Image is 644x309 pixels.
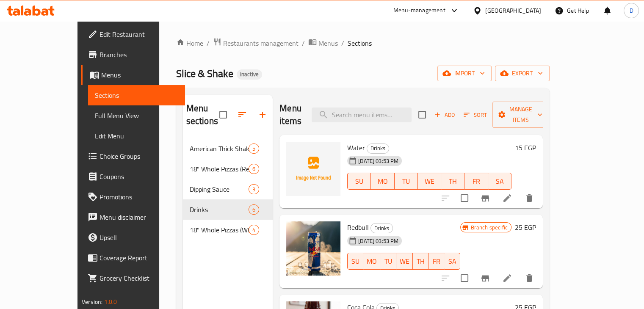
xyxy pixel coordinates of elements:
[492,102,549,128] button: Manage items
[431,108,458,121] button: Add
[100,50,178,60] span: Branches
[485,6,541,15] div: [GEOGRAPHIC_DATA]
[444,68,485,79] span: import
[502,68,543,79] span: export
[302,38,305,48] li: /
[81,24,185,44] a: Edit Restaurant
[393,6,445,16] div: Menu-management
[347,173,371,190] button: SU
[186,102,220,127] h2: Menu sections
[237,69,262,80] div: Inactive
[81,65,185,85] a: Menus
[499,104,542,125] span: Manage items
[104,296,117,307] span: 1.0.0
[351,175,368,188] span: SU
[183,199,273,220] div: Drinks6
[190,225,249,235] span: 18" Whole Pizzas (White Sauce)
[249,165,259,173] span: 6
[367,143,389,153] span: Drinks
[428,253,444,270] button: FR
[81,207,185,227] a: Menu disclaimer
[515,221,536,233] h6: 25 EGP
[100,273,178,283] span: Grocery Checklist
[183,220,273,240] div: 18" Whole Pizzas (White Sauce)4
[95,131,178,141] span: Edit Menu
[190,143,249,154] span: American Thick Shakes (3 scoops ice cream each)
[467,223,511,232] span: Branch specific
[81,268,185,288] a: Grocery Checklist
[183,135,273,243] nav: Menu sections
[431,108,458,121] span: Add item
[502,193,512,203] a: Edit menu item
[88,105,185,126] a: Full Menu View
[249,206,259,214] span: 6
[81,187,185,207] a: Promotions
[370,223,393,233] div: Drinks
[348,38,372,48] span: Sections
[468,175,484,188] span: FR
[190,204,249,215] span: Drinks
[515,142,536,154] h6: 15 EGP
[448,255,456,268] span: SA
[458,108,492,121] span: Sort items
[318,38,338,48] span: Menus
[380,253,396,270] button: TU
[384,255,392,268] span: TU
[249,145,259,153] span: 5
[456,189,473,207] span: Select to update
[444,253,460,270] button: SA
[81,166,185,187] a: Coupons
[286,142,340,196] img: Water
[308,38,338,49] a: Menus
[81,248,185,268] a: Coverage Report
[355,157,402,165] span: [DATE] 03:53 PM
[347,141,365,154] span: Water
[95,110,178,121] span: Full Menu View
[100,29,178,39] span: Edit Restaurant
[519,188,539,208] button: delete
[100,171,178,182] span: Coupons
[374,175,391,188] span: MO
[213,38,299,49] a: Restaurants management
[355,237,402,245] span: [DATE] 03:53 PM
[445,175,461,188] span: TH
[95,90,178,100] span: Sections
[100,192,178,202] span: Promotions
[190,184,249,194] span: Dipping Sauce
[629,6,633,15] span: D
[190,164,249,174] div: 18" Whole Pizzas (Red Sauce)
[398,175,415,188] span: TU
[351,255,360,268] span: SU
[223,38,299,48] span: Restaurants management
[249,225,259,235] div: items
[279,102,301,127] h2: Menu items
[416,255,425,268] span: TH
[456,269,473,287] span: Select to update
[88,85,185,105] a: Sections
[475,188,495,208] button: Branch-specific-item
[413,253,428,270] button: TH
[82,296,102,307] span: Version:
[418,173,441,190] button: WE
[363,253,380,270] button: MO
[433,110,456,120] span: Add
[347,221,369,234] span: Redbull
[183,138,273,159] div: American Thick Shakes (3 scoops ice cream each)5
[237,71,262,78] span: Inactive
[176,38,203,48] a: Home
[81,227,185,248] a: Upsell
[395,173,418,190] button: TU
[519,268,539,288] button: delete
[475,268,495,288] button: Branch-specific-item
[88,126,185,146] a: Edit Menu
[100,232,178,243] span: Upsell
[464,110,487,120] span: Sort
[495,66,550,81] button: export
[100,212,178,222] span: Menu disclaimer
[183,179,273,199] div: Dipping Sauce3
[286,221,340,276] img: Redbull
[252,105,273,125] button: Add section
[81,44,185,65] a: Branches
